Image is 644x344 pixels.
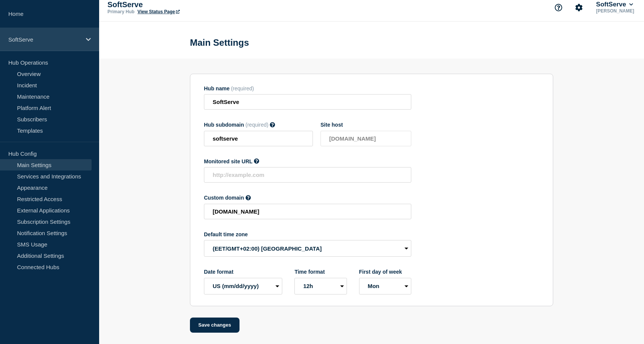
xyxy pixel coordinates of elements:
[204,94,411,110] input: Hub name
[204,231,411,237] div: Default time zone
[294,269,347,275] div: Time format
[594,8,636,14] p: [PERSON_NAME]
[594,1,635,8] button: SoftServe
[204,131,313,146] input: sample
[320,131,411,146] input: Site host
[231,85,254,91] span: (required)
[204,158,252,164] span: Monitored site URL
[359,269,411,275] div: First day of week
[320,122,411,128] div: Site host
[137,9,179,14] a: View Status Page
[107,0,259,9] p: SoftServe
[190,318,240,333] button: Save changes
[204,122,244,128] span: Hub subdomain
[8,36,81,43] p: SoftServe
[204,167,411,183] input: http://example.com
[190,37,249,48] h1: Main Settings
[107,9,134,14] p: Primary Hub
[204,269,282,275] div: Date format
[204,278,282,294] select: Date format
[359,278,411,294] select: First day of week
[204,240,411,257] select: Default time zone
[294,278,347,294] select: Time format
[204,85,411,91] div: Hub name
[204,195,244,201] span: Custom domain
[246,122,269,128] span: (required)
